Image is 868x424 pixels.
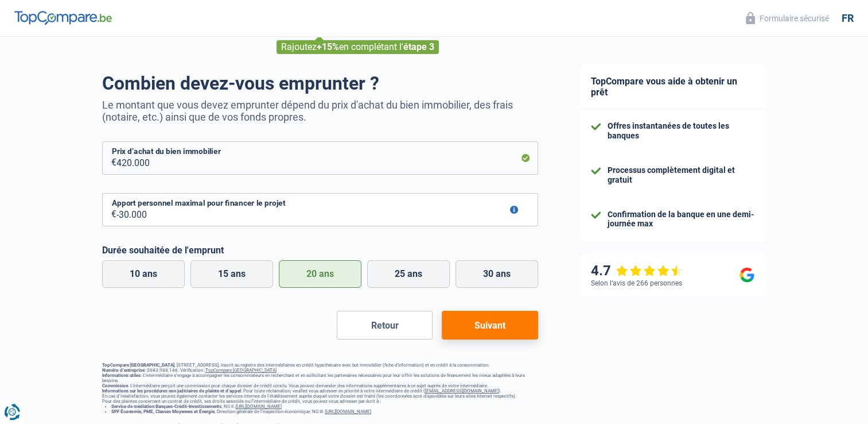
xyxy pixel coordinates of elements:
a: [URL][DOMAIN_NAME] [325,409,371,414]
p: En cas d’insatisfaction, vous pouvez également contacter les services internes de l’établissement... [102,394,538,399]
p: : 0643.988.146. Vérification : [102,368,538,373]
button: Retour [337,311,433,340]
span: étape 3 [403,41,434,52]
h1: Combien devez-vous emprunter ? [102,72,538,94]
img: TopCompare Logo [14,11,112,25]
a: [EMAIL_ADDRESS][DOMAIN_NAME] [425,388,499,394]
div: fr [842,12,854,25]
a: [URL][DOMAIN_NAME] [236,404,282,409]
p: : L’intermédiaire s’engage à accompagner les consommateurs en recherchant et en sollicitant les p... [102,373,538,383]
div: Confirmation de la banque en une demi-journée max [608,210,754,229]
div: TopCompare vous aide à obtenir un prêt [579,64,766,110]
strong: Commission [102,383,128,388]
button: Suivant [442,311,538,340]
a: TopCompare [GEOGRAPHIC_DATA] [205,368,277,373]
img: Advertisement [3,372,3,373]
div: Rajoutez en complétant l' [277,40,439,54]
p: Le montant que vous devez emprunter dépend du prix d'achat du bien immobilier, des frais (notaire... [102,99,538,123]
label: 15 ans [190,260,273,288]
strong: Informations sur les procédures non judiciaires de plainte et d’appel [102,388,241,394]
label: 20 ans [279,260,361,288]
div: Selon l’avis de 266 personnes [591,279,682,287]
label: 25 ans [367,260,450,288]
div: Offres instantanées de toutes les banques [608,121,754,141]
li: , NG II : [111,404,538,409]
strong: SPF Économie, PME, Classes Moyennes et Énergie [111,409,215,414]
p: Pour des plaintes concernant un contrat de crédit, ses droits associés ou l’intermédiaire de créd... [102,399,538,404]
strong: Informations utiles [102,373,141,378]
p: : L’intermédiaire perçoit une commission pour chaque dossier de crédit conclu. Vous pouvez demand... [102,383,538,388]
strong: Service de médiation Banques-Crédit-Investissements [111,404,221,409]
li: , Direction générale de l’inspection économique, NG III : [111,409,538,414]
button: Formulaire sécurisé [739,9,836,28]
label: Durée souhaitée de l'emprunt [102,245,538,256]
p: , [STREET_ADDRESS], inscrit au registre des intermédiaires en crédit hypothécaire avec but immobi... [102,363,538,368]
span: +15% [317,41,339,52]
span: € [102,193,116,226]
div: 4.7 [591,263,683,279]
label: 30 ans [456,260,538,288]
p: : Pour toute réclamation, veuillez vous adresser en priorité à votre intermédiaire de crédit ( ). [102,388,538,394]
div: Processus complètement digital et gratuit [608,165,754,185]
strong: TopCompare [GEOGRAPHIC_DATA] [102,363,174,368]
label: 10 ans [102,260,185,288]
strong: Numéro d’entreprise [102,368,145,373]
span: € [102,141,116,175]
